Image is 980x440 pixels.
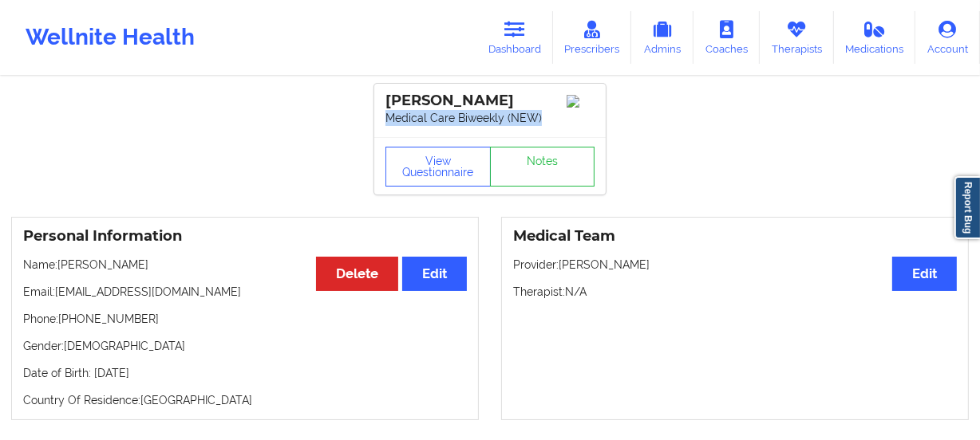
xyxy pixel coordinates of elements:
a: Dashboard [476,11,553,64]
a: Account [915,11,980,64]
a: Notes [490,147,595,187]
p: Date of Birth: [DATE] [23,365,467,381]
h3: Medical Team [513,227,957,246]
a: Coaches [694,11,760,64]
a: Report Bug [954,176,980,239]
p: Phone: [PHONE_NUMBER] [23,311,467,327]
img: Image%2Fplaceholer-image.png [567,95,595,108]
button: Delete [316,257,398,291]
button: View Questionnaire [385,147,491,187]
div: [PERSON_NAME] [385,92,595,110]
p: Therapist: N/A [513,284,957,300]
p: Gender: [DEMOGRAPHIC_DATA] [23,338,467,354]
p: Medical Care Biweekly (NEW) [385,110,595,126]
a: Admins [631,11,694,64]
a: Therapists [760,11,834,64]
button: Edit [402,257,467,291]
p: Country Of Residence: [GEOGRAPHIC_DATA] [23,392,467,408]
a: Prescribers [553,11,632,64]
h3: Personal Information [23,227,467,246]
p: Provider: [PERSON_NAME] [513,257,957,273]
a: Medications [834,11,916,64]
p: Name: [PERSON_NAME] [23,257,467,273]
p: Email: [EMAIL_ADDRESS][DOMAIN_NAME] [23,284,467,300]
button: Edit [892,257,957,291]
